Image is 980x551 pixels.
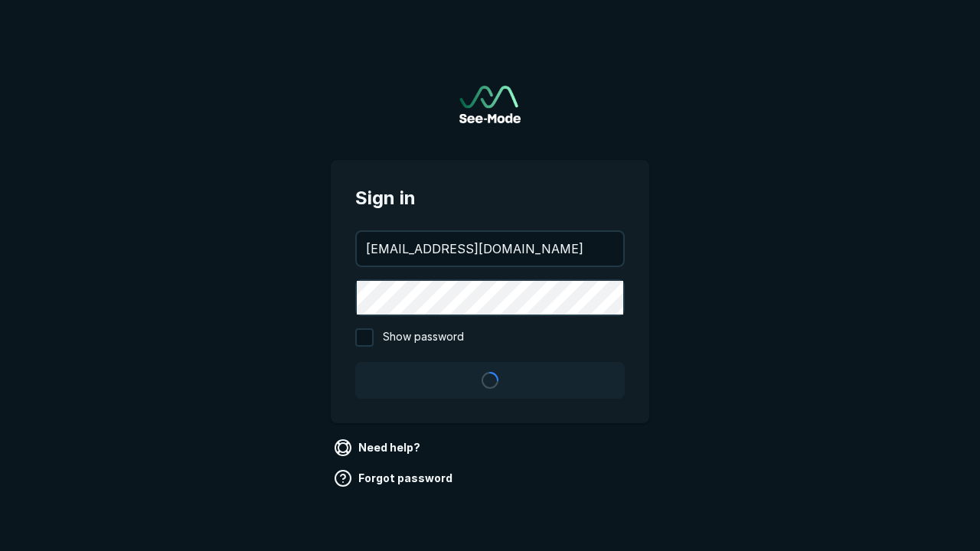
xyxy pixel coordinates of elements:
span: Show password [383,328,464,347]
span: Sign in [355,184,625,212]
img: See-Mode Logo [459,86,521,123]
a: Forgot password [331,466,459,491]
a: Go to sign in [459,86,521,123]
input: your@email.com [357,232,623,266]
a: Need help? [331,435,426,460]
